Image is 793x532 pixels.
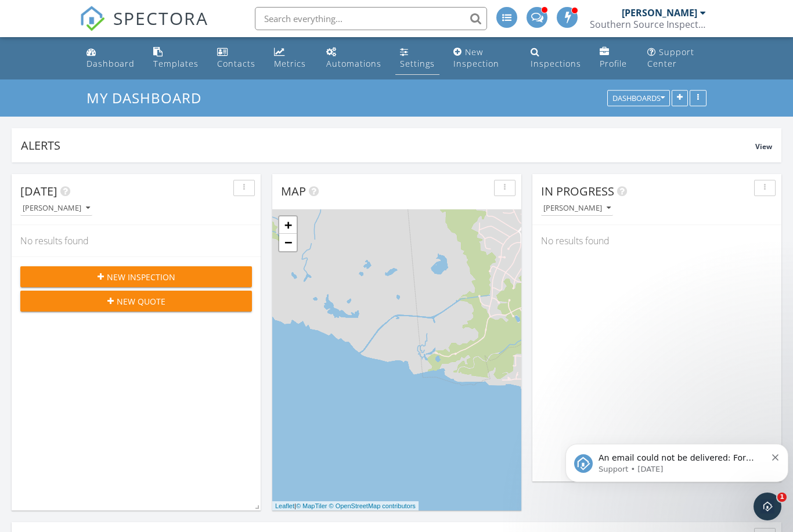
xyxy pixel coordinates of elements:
[274,58,306,69] div: Metrics
[212,42,260,75] a: Contacts
[80,16,208,40] a: SPECTORA
[21,137,755,153] div: Alerts
[82,42,139,75] a: Dashboard
[532,225,781,256] div: No results found
[107,271,175,283] span: New Inspection
[20,183,57,199] span: [DATE]
[86,58,135,69] div: Dashboard
[526,42,586,75] a: Inspections
[612,95,665,103] div: Dashboards
[531,58,581,69] div: Inspections
[754,493,781,520] iframe: Intercom live chat
[217,58,255,69] div: Contacts
[777,493,787,502] span: 1
[541,183,614,199] span: In Progress
[647,46,694,69] div: Support Center
[449,42,517,75] a: New Inspection
[453,46,499,69] div: New Inspection
[153,58,199,69] div: Templates
[80,6,105,31] img: The Best Home Inspection Software - Spectora
[590,19,706,30] div: Southern Source Inspections
[23,204,90,212] div: [PERSON_NAME]
[279,234,297,251] a: Zoom out
[281,183,306,199] span: Map
[643,42,712,75] a: Support Center
[395,42,439,75] a: Settings
[622,7,697,19] div: [PERSON_NAME]
[329,502,416,509] a: © OpenStreetMap contributors
[20,291,252,312] button: New Quote
[322,42,386,75] a: Automations (Advanced)
[755,142,772,151] span: View
[275,502,294,509] a: Leaflet
[595,42,633,75] a: Company Profile
[113,6,208,30] span: SPECTORA
[12,225,261,256] div: No results found
[269,42,312,75] a: Metrics
[255,7,487,30] input: Search everything...
[149,42,203,75] a: Templates
[296,502,327,509] a: © MapTiler
[561,419,793,501] iframe: Intercom notifications message
[543,204,611,212] div: [PERSON_NAME]
[326,58,381,69] div: Automations
[20,266,252,287] button: New Inspection
[117,295,165,307] span: New Quote
[20,201,92,216] button: [PERSON_NAME]
[272,501,419,511] div: |
[607,91,670,107] button: Dashboards
[279,216,297,234] a: Zoom in
[541,201,613,216] button: [PERSON_NAME]
[86,88,211,107] a: My Dashboard
[400,58,435,69] div: Settings
[600,58,627,69] div: Profile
